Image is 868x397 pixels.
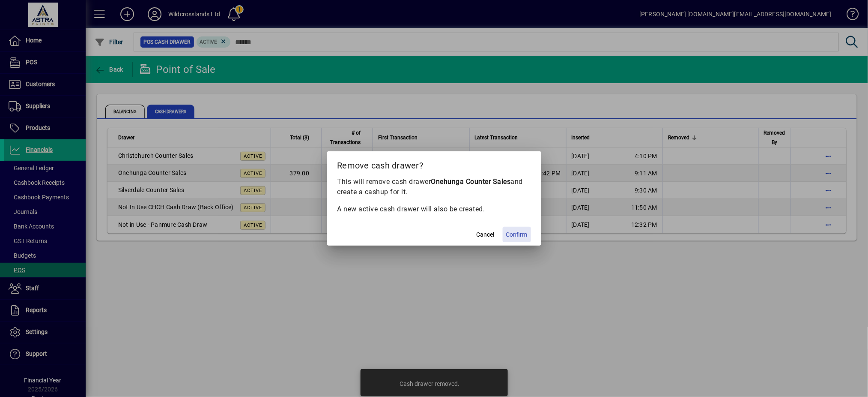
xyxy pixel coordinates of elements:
button: Confirm [503,227,531,242]
span: Cancel [477,230,495,239]
p: A new active cash drawer will also be created. [337,204,531,214]
span: Confirm [506,230,528,239]
h2: Remove cash drawer? [327,151,541,176]
p: This will remove cash drawer and create a cashup for it. [337,177,531,197]
b: Onehunga Counter Sales [431,177,511,186]
button: Cancel [472,227,499,242]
